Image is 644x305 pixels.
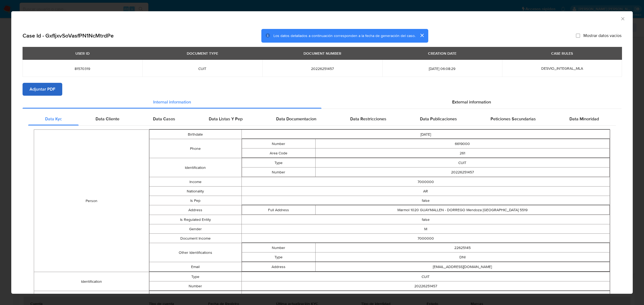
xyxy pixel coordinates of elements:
td: Full Address [242,205,315,215]
td: Type [242,252,315,262]
td: Is Pep [149,196,241,205]
td: AR [241,187,610,196]
td: Address [149,205,241,215]
span: External information [452,99,491,105]
td: Other Identifications [149,243,241,262]
span: 20226251457 [269,66,376,71]
td: Gender [149,224,241,234]
span: Data Publicaciones [420,116,457,122]
td: Phone [149,139,241,158]
span: Data Kyc [45,116,62,122]
input: Mostrar datos vacíos [576,34,580,38]
td: Number [149,281,241,291]
h2: Case Id - GxfIjxvSoVasfPN1NcMtrdPe [23,32,114,39]
td: 22625145 [315,243,609,252]
span: Data Documentacion [276,116,316,122]
div: closure-recommendation-modal [11,11,633,294]
td: 20226251457 [241,281,610,291]
td: 261 [315,148,609,158]
td: CUIT [241,272,610,281]
span: Data Listas Y Pep [209,116,243,122]
td: Nationality [149,187,241,196]
td: CUIT [315,158,609,168]
td: Type [149,272,241,281]
td: Identification [149,158,241,177]
td: Birthdate [149,130,241,139]
span: Peticiones Secundarias [491,116,536,122]
span: DESVIO_INTEGRAL_MLA [541,66,583,71]
td: Number [242,168,315,177]
span: Data Casos [153,116,175,122]
button: cerrar [415,29,428,42]
td: Person [34,130,149,272]
span: Data Cliente [96,116,119,122]
div: CASE RULES [548,49,576,58]
div: DOCUMENT TYPE [184,49,221,58]
td: M [241,224,610,234]
span: Internal information [153,99,191,105]
td: Marmol 1020 GUAYMALLEN - DORREGO Mendoza [GEOGRAPHIC_DATA] 5519 [315,205,609,215]
td: Number [242,243,315,252]
div: CREATION DATE [425,49,460,58]
td: 7000000 [241,234,610,243]
td: false [241,196,610,205]
td: Identification [34,272,149,291]
td: false [241,215,610,224]
td: Address [242,262,315,271]
td: Document Income [149,234,241,243]
td: Area Code [242,148,315,158]
span: CUIT [149,66,256,71]
div: DOCUMENT NUMBER [300,49,345,58]
span: Mostrar datos vacíos [583,33,621,38]
span: Data Minoridad [569,116,599,122]
td: 20226251457 [315,168,609,177]
td: Type [242,158,315,168]
span: [DATE] 06:08:29 [389,66,496,71]
button: Cerrar ventana [620,16,625,21]
td: 6619000 [315,139,609,148]
span: Los datos detallados a continuación corresponden a la fecha de generación del caso. [273,33,415,38]
td: 7000000 [241,177,610,187]
td: [EMAIL_ADDRESS][DOMAIN_NAME] [315,262,609,271]
td: Email [149,262,241,272]
div: Detailed info [23,96,621,109]
span: Data Restricciones [350,116,386,122]
td: Consumidor Final [241,291,610,300]
button: Adjuntar PDF [23,83,62,96]
span: 81570319 [29,66,136,71]
td: [DATE] [241,130,610,139]
td: DNI [315,252,609,262]
div: Detailed internal info [28,113,616,125]
td: Income [149,177,241,187]
div: USER ID [72,49,93,58]
td: Is Regulated Entity [149,215,241,224]
td: Taxpayer Type [149,291,241,300]
td: Number [242,139,315,148]
span: Adjuntar PDF [30,83,55,95]
td: Fiscal Identity [34,291,149,301]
